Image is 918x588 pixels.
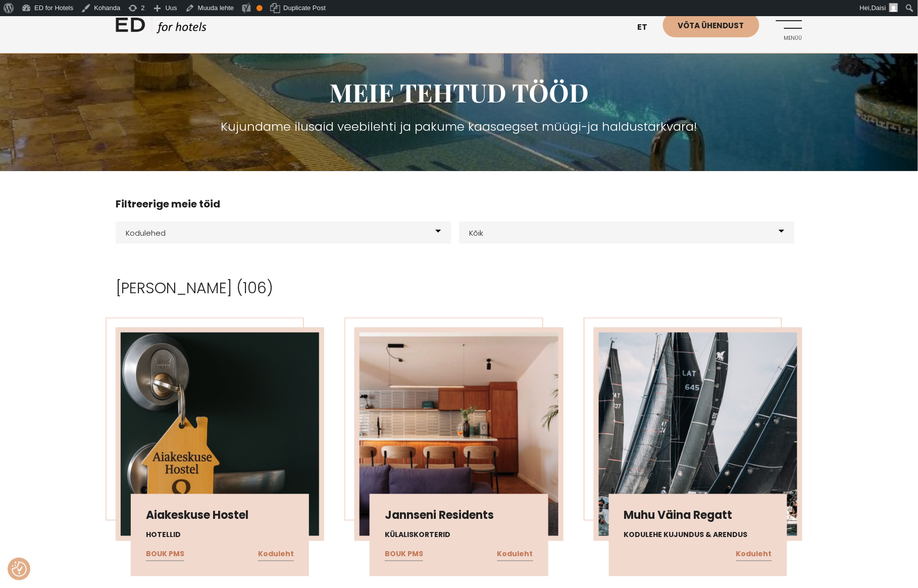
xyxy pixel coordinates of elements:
[872,4,886,12] span: Daisi
[775,13,802,40] a: Menüü
[329,75,589,109] span: MEIE TEHTUD TÖÖD
[775,35,802,41] span: Menüü
[146,530,294,541] h4: Hotellid
[624,530,772,541] h4: Kodulehe kujundus & arendus
[12,562,27,577] img: Revisit consent button
[599,333,797,536] img: muhuvain_2-450x450.jpg
[663,13,759,37] a: Võta ühendust
[257,5,263,11] div: OK
[12,562,27,577] button: Nõusolekueelistused
[116,196,802,211] h4: Filtreerige meie töid
[633,15,663,40] a: et
[385,548,423,561] a: BOUK PMS
[624,509,772,522] h3: Muhu Väina Regatt
[146,548,184,561] a: BOUK PMS
[121,333,319,536] img: Screenshot-2025-09-26-at-16.31.59-450x450.png
[146,509,294,522] h3: Aiakeskuse Hostel
[116,118,802,136] h3: Kujundame ilusaid veebilehti ja pakume kaasaegset müügi-ja haldustarkvara!
[736,548,772,561] a: Koduleht
[258,548,294,561] a: Koduleht
[360,333,558,536] img: Screenshot-2025-07-31-at-15.56.30-450x450.png
[385,509,533,522] h3: Jannseni Residents
[116,15,207,40] a: ED HOTELS
[497,548,533,561] a: Koduleht
[116,279,802,297] h2: [PERSON_NAME] (106)
[385,530,533,541] h4: Külaliskorterid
